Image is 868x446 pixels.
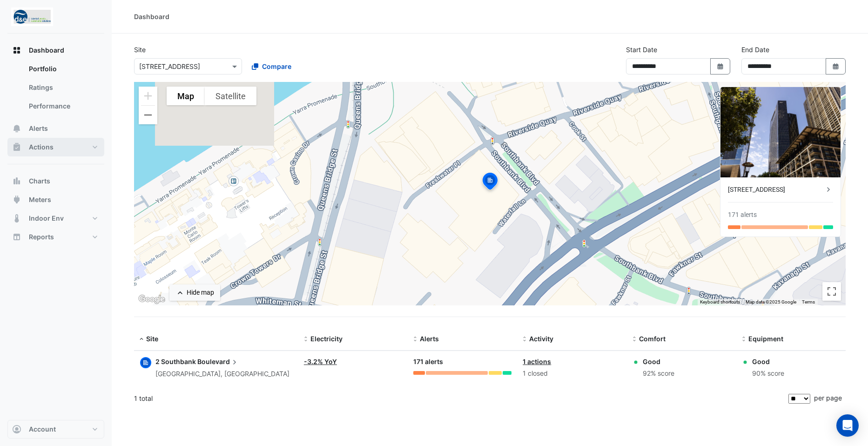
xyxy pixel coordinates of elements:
a: Performance [21,97,104,115]
button: Actions [7,138,104,156]
app-icon: Actions [12,142,21,152]
div: [GEOGRAPHIC_DATA], [GEOGRAPHIC_DATA] [155,369,289,379]
div: 171 alerts [413,357,511,367]
fa-icon: Select Date [716,62,725,70]
button: Toggle fullscreen view [822,282,841,301]
app-icon: Dashboard [12,46,21,55]
div: Dashboard [134,12,169,21]
span: Site [146,335,158,343]
span: Alerts [29,124,48,133]
img: site-pin-selected.svg [480,171,500,194]
button: Keyboard shortcuts [700,299,740,305]
div: [STREET_ADDRESS] [728,185,824,195]
button: Charts [7,172,104,190]
div: Dashboard [7,60,104,119]
span: Meters [29,195,51,204]
span: Alerts [420,335,439,343]
button: Hide map [169,284,220,301]
span: Boulevard [197,357,239,367]
span: Equipment [748,335,783,343]
app-icon: Alerts [12,124,21,133]
button: Alerts [7,119,104,138]
app-icon: Reports [12,232,21,242]
div: 171 alerts [728,210,757,220]
button: Dashboard [7,41,104,60]
button: Zoom in [139,87,157,105]
app-icon: Charts [12,176,21,186]
div: Good [643,357,674,366]
span: Activity [529,335,553,343]
span: Reports [29,232,54,242]
span: Electricity [310,335,343,343]
a: 1 actions [523,358,551,365]
span: Comfort [639,335,666,343]
button: Account [7,420,104,439]
span: Actions [29,142,54,152]
fa-icon: Select Date [832,62,840,70]
div: 1 closed [523,368,621,379]
a: Portfolio [21,60,104,78]
span: Dashboard [29,46,64,55]
div: 1 total [134,387,787,410]
button: Compare [246,58,297,74]
label: Start Date [626,45,657,54]
button: Zoom out [139,106,157,124]
span: Map data ©2025 Google [746,299,796,304]
div: 92% score [643,368,674,379]
button: Indoor Env [7,209,104,228]
a: Open this area in Google Maps (opens a new window) [136,293,167,305]
a: -3.2% YoY [304,358,337,365]
button: Reports [7,228,104,246]
a: Ratings [21,78,104,97]
app-icon: Meters [12,195,21,204]
img: Google [136,293,167,305]
span: Account [29,425,56,434]
button: Meters [7,190,104,209]
img: Company Logo [11,7,53,26]
label: End Date [741,45,769,54]
app-icon: Indoor Env [12,214,21,223]
span: Indoor Env [29,214,64,223]
label: Site [134,45,146,54]
span: per page [814,394,842,402]
div: Hide map [187,288,214,297]
a: Terms (opens in new tab) [802,299,815,304]
div: 90% score [752,368,784,379]
span: Charts [29,176,50,186]
button: Show satellite imagery [205,87,256,105]
div: Good [752,357,784,366]
img: 2 Southbank Boulevard [720,87,841,177]
button: Show street map [167,87,205,105]
span: 2 Southbank [155,358,196,365]
span: Compare [262,61,291,71]
div: Open Intercom Messenger [836,414,859,437]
